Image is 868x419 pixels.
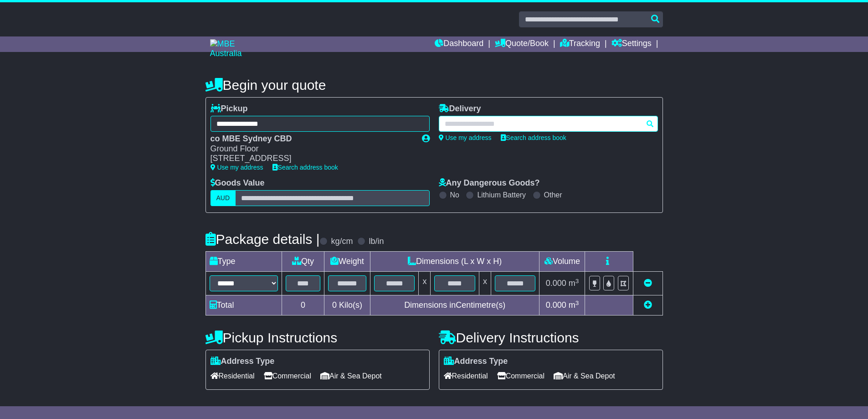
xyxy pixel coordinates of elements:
label: lb/in [369,237,384,247]
label: Lithium Battery [477,191,526,199]
h4: Pickup Instructions [205,330,430,345]
h4: Begin your quote [205,78,663,93]
td: Volume [539,252,585,272]
span: 0.000 [546,279,566,288]
span: Residential [211,369,255,383]
td: Dimensions (L x W x H) [370,252,539,272]
a: Quote/Book [495,36,549,52]
label: Delivery [439,104,481,114]
a: Use my address [439,134,492,141]
td: 0 [282,295,324,316]
label: Pickup [211,104,248,114]
td: Weight [324,252,370,272]
span: Commercial [264,369,311,383]
sup: 3 [575,300,579,306]
a: Use my address [211,164,263,171]
span: Residential [444,369,488,383]
div: [STREET_ADDRESS] [211,154,413,164]
typeahead: Please provide city [439,116,658,132]
td: Dimensions in Centimetre(s) [370,295,539,316]
span: Commercial [497,369,544,383]
label: Goods Value [211,178,265,188]
a: Dashboard [435,36,483,52]
label: Any Dangerous Goods? [439,178,540,188]
td: Total [205,295,282,316]
span: m [569,300,579,310]
label: Address Type [444,357,508,367]
span: Air & Sea Depot [554,369,615,383]
label: No [450,191,459,199]
a: Search address book [272,164,338,171]
td: x [419,272,431,295]
td: x [479,272,491,295]
label: Other [544,191,562,199]
span: Air & Sea Depot [320,369,382,383]
label: AUD [211,190,236,206]
div: co MBE Sydney CBD [211,134,413,144]
a: Remove this item [644,279,652,288]
span: 0.000 [546,300,566,310]
sup: 3 [575,278,579,285]
td: Kilo(s) [324,295,370,316]
td: Type [205,252,282,272]
label: kg/cm [331,237,353,247]
a: Settings [611,36,652,52]
a: Search address book [501,134,566,141]
div: Ground Floor [211,144,413,154]
a: Add new item [644,300,652,310]
h4: Delivery Instructions [439,330,663,345]
span: m [569,279,579,288]
span: 0 [332,300,337,310]
a: Tracking [560,36,600,52]
h4: Package details | [205,232,320,247]
label: Address Type [211,357,275,367]
td: Qty [282,252,324,272]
